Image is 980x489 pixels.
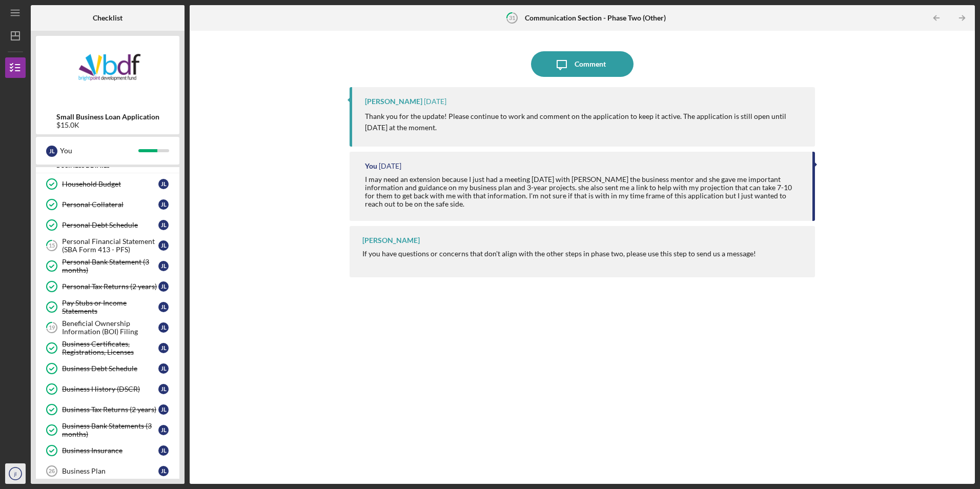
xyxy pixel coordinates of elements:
[93,14,122,22] b: Checklist
[41,379,174,399] a: Business History (DSCR)jl
[41,440,174,461] a: Business Insurancejl
[5,463,26,484] button: jl
[158,466,169,476] div: j l
[41,317,174,338] a: 19Beneficial Ownership Information (BOI) Filingjl
[41,194,174,215] a: Personal Collateraljl
[49,324,55,331] tspan: 19
[41,358,174,379] a: Business Debt Schedulejl
[49,242,55,249] tspan: 15
[41,420,174,440] a: Business Bank Statements (3 months)jl
[14,471,16,477] text: jl
[362,250,756,258] div: If you have questions or concerns that don't align with the other steps in phase two, please use ...
[158,179,169,189] div: j l
[41,338,174,358] a: Business Certificates, Registrations, Licensesjl
[60,142,138,159] div: You
[62,200,158,209] div: Personal Collateral
[62,180,158,188] div: Household Budget
[62,364,158,373] div: Business Debt Schedule
[41,297,174,317] a: Pay Stubs or Income Statementsjl
[41,256,174,276] a: Personal Bank Statement (3 months)jl
[62,422,158,438] div: Business Bank Statements (3 months)
[509,14,515,21] tspan: 31
[362,236,420,244] div: [PERSON_NAME]
[575,51,606,77] div: Comment
[158,220,169,230] div: j l
[158,425,169,435] div: j l
[62,258,158,274] div: Personal Bank Statement (3 months)
[62,319,158,336] div: Beneficial Ownership Information (BOI) Filing
[525,14,666,22] b: Communication Section - Phase Two (Other)
[46,146,57,157] div: j l
[158,261,169,271] div: j l
[62,446,158,455] div: Business Insurance
[365,111,804,134] p: Thank you for the update! Please continue to work and comment on the application to keep it activ...
[158,240,169,251] div: j l
[41,215,174,235] a: Personal Debt Schedulejl
[41,235,174,256] a: 15Personal Financial Statement (SBA Form 413 - PFS)jl
[56,121,159,129] div: $15.0K
[49,468,55,474] tspan: 26
[62,221,158,229] div: Personal Debt Schedule
[62,340,158,356] div: Business Certificates, Registrations, Licenses
[158,404,169,415] div: j l
[365,175,802,208] div: I may need an extension because I just had a meeting [DATE] with [PERSON_NAME] the business mento...
[158,199,169,210] div: j l
[158,343,169,353] div: j l
[41,399,174,420] a: Business Tax Returns (2 years)jl
[62,299,158,315] div: Pay Stubs or Income Statements
[158,445,169,456] div: j l
[158,384,169,394] div: j l
[158,322,169,333] div: j l
[41,174,174,194] a: Household Budgetjl
[62,385,158,393] div: Business History (DSCR)
[62,282,158,291] div: Personal Tax Returns (2 years)
[424,97,446,106] time: 2025-08-21 13:23
[379,162,401,170] time: 2025-08-20 16:41
[365,97,422,106] div: [PERSON_NAME]
[158,363,169,374] div: j l
[36,41,179,103] img: Product logo
[62,405,158,414] div: Business Tax Returns (2 years)
[365,162,377,170] div: You
[158,281,169,292] div: j l
[41,461,174,481] a: 26Business Planjl
[158,302,169,312] div: j l
[62,237,158,254] div: Personal Financial Statement (SBA Form 413 - PFS)
[531,51,634,77] button: Comment
[56,113,159,121] b: Small Business Loan Application
[41,276,174,297] a: Personal Tax Returns (2 years)jl
[62,467,158,475] div: Business Plan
